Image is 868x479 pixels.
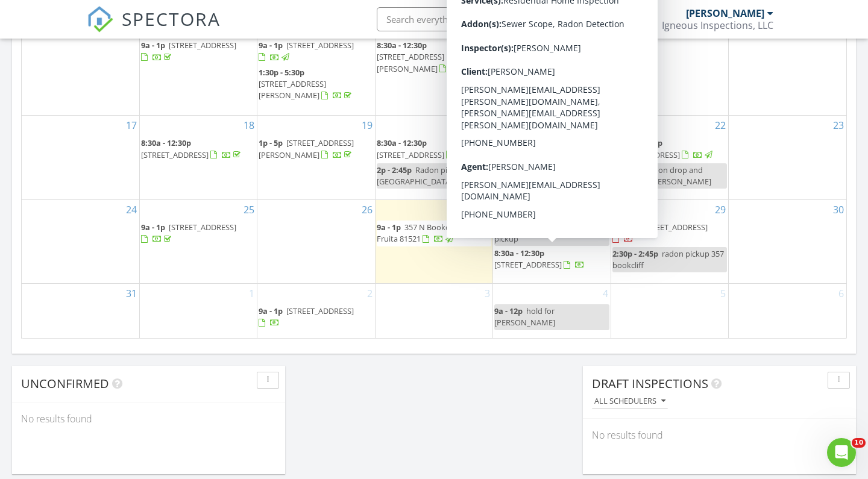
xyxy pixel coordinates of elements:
[375,284,492,338] td: Go to September 3, 2025
[22,284,139,338] td: Go to August 31, 2025
[718,284,728,303] a: Go to September 5, 2025
[493,116,611,199] td: Go to August 21, 2025
[612,164,641,175] span: 9a - 10a
[592,393,668,410] button: All schedulers
[612,137,662,148] span: 8:30a - 12:30p
[377,40,427,51] span: 8:30a - 12:30p
[377,149,444,160] span: [STREET_ADDRESS]
[124,200,139,219] a: Go to August 24, 2025
[247,284,257,303] a: Go to September 1, 2025
[522,40,590,51] span: [STREET_ADDRESS]
[169,222,236,233] span: [STREET_ADDRESS]
[482,284,492,303] a: Go to September 3, 2025
[827,438,856,467] iframe: Intercom live chat
[141,40,165,51] span: 9a - 1p
[259,305,283,316] span: 9a - 1p
[257,18,375,116] td: Go to August 12, 2025
[141,136,256,162] a: 8:30a - 12:30p [STREET_ADDRESS]
[377,137,427,148] span: 8:30a - 12:30p
[375,199,492,283] td: Go to August 27, 2025
[612,136,727,162] a: 8:30a - 12:30p [STREET_ADDRESS]
[377,7,618,31] input: Search everything...
[259,137,354,160] span: [STREET_ADDRESS][PERSON_NAME]
[377,40,472,74] a: 8:30a - 12:30p [STREET_ADDRESS][PERSON_NAME]
[852,438,866,448] span: 10
[139,18,257,116] td: Go to August 11, 2025
[139,284,257,338] td: Go to September 1, 2025
[595,116,611,135] a: Go to August 21, 2025
[87,16,221,42] a: SPECTORA
[494,305,523,316] span: 9a - 12p
[259,137,354,160] a: 1p - 5p [STREET_ADDRESS][PERSON_NAME]
[729,284,846,338] td: Go to September 6, 2025
[712,200,728,219] a: Go to August 29, 2025
[141,137,191,148] span: 8:30a - 12:30p
[375,116,492,199] td: Go to August 20, 2025
[494,137,590,160] a: 9a - 1p [STREET_ADDRESS][US_STATE]
[494,246,609,272] a: 8:30a - 12:30p [STREET_ADDRESS]
[686,7,764,19] div: [PERSON_NAME]
[477,116,492,135] a: Go to August 20, 2025
[359,200,375,219] a: Go to August 26, 2025
[494,248,544,258] span: 8:30a - 12:30p
[22,199,139,283] td: Go to August 24, 2025
[494,222,540,233] span: 8:15a - 8:25a
[729,199,846,283] td: Go to August 30, 2025
[22,18,139,116] td: Go to August 10, 2025
[286,40,354,51] span: [STREET_ADDRESS]
[365,284,375,303] a: Go to September 2, 2025
[612,164,711,187] span: Radon drop and pickup for [PERSON_NAME]
[494,40,590,62] a: 9a - 1p [STREET_ADDRESS]
[836,284,846,303] a: Go to September 6, 2025
[139,199,257,283] td: Go to August 25, 2025
[494,39,609,64] a: 9a - 1p [STREET_ADDRESS]
[595,200,611,219] a: Go to August 28, 2025
[494,137,590,160] span: [STREET_ADDRESS][US_STATE]
[286,305,354,316] span: [STREET_ADDRESS]
[141,222,236,244] a: 9a - 1p [STREET_ADDRESS]
[612,149,680,160] span: [STREET_ADDRESS]
[259,39,373,64] a: 9a - 1p [STREET_ADDRESS]
[611,116,728,199] td: Go to August 22, 2025
[241,200,257,219] a: Go to August 25, 2025
[257,284,375,338] td: Go to September 2, 2025
[377,164,474,187] span: Radon pickup at [GEOGRAPHIC_DATA]
[87,6,113,33] img: The Best Home Inspection Software - Spectora
[259,136,373,162] a: 1p - 5p [STREET_ADDRESS][PERSON_NAME]
[612,248,724,271] span: radon pickup 357 bookcliff
[493,284,611,338] td: Go to September 4, 2025
[377,39,491,77] a: 8:30a - 12:30p [STREET_ADDRESS][PERSON_NAME]
[141,222,165,233] span: 9a - 1p
[729,18,846,116] td: Go to August 16, 2025
[477,200,492,219] a: Go to August 27, 2025
[375,18,492,116] td: Go to August 13, 2025
[377,222,470,244] span: 357 N Bookcliff Ct, Fruita 81521
[259,137,283,148] span: 1p - 5p
[259,66,373,104] a: 1:30p - 5:30p [STREET_ADDRESS][PERSON_NAME]
[600,284,611,303] a: Go to September 4, 2025
[124,116,139,135] a: Go to August 17, 2025
[583,419,856,451] div: No results found
[141,40,236,62] a: 9a - 1p [STREET_ADDRESS]
[831,200,846,219] a: Go to August 30, 2025
[259,40,283,51] span: 9a - 1p
[640,222,708,233] span: [STREET_ADDRESS]
[139,116,257,199] td: Go to August 18, 2025
[494,40,518,51] span: 9a - 1p
[21,375,109,392] span: Unconfirmed
[493,18,611,116] td: Go to August 14, 2025
[592,375,708,392] span: Draft Inspections
[169,40,236,51] span: [STREET_ADDRESS]
[257,116,375,199] td: Go to August 19, 2025
[612,221,727,246] a: 9a - 1p [STREET_ADDRESS]
[259,67,354,101] a: 1:30p - 5:30p [STREET_ADDRESS][PERSON_NAME]
[494,222,607,244] span: wood duck radon pickup
[377,136,491,162] a: 8:30a - 12:30p [STREET_ADDRESS]
[259,78,326,101] span: [STREET_ADDRESS][PERSON_NAME]
[831,116,846,135] a: Go to August 23, 2025
[611,199,728,283] td: Go to August 29, 2025
[257,199,375,283] td: Go to August 26, 2025
[494,248,585,270] a: 8:30a - 12:30p [STREET_ADDRESS]
[377,164,412,175] span: 2p - 2:45p
[359,116,375,135] a: Go to August 19, 2025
